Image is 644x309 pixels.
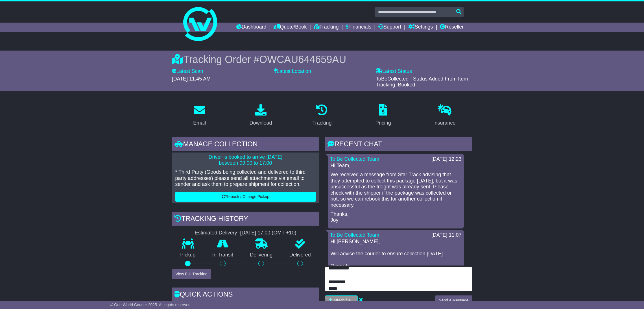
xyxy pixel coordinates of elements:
[309,102,335,129] a: Tracking
[172,137,319,153] div: Manage collection
[172,230,319,236] div: Estimated Delivery -
[346,23,371,32] a: Financials
[378,23,401,32] a: Support
[204,252,242,258] p: In Transit
[110,303,192,307] span: © One World Courier 2025. All rights reserved.
[175,192,316,202] button: Rebook / Change Pickup
[331,239,461,275] p: Hi [PERSON_NAME], Will advise the courier to ensure collection [DATE]. Regards, Aira
[431,156,462,162] div: [DATE] 12:23
[172,76,211,82] span: [DATE] 11:45 AM
[372,102,395,129] a: Pricing
[331,211,461,223] p: Thanks, Joy
[433,119,456,127] div: Insurance
[172,269,211,279] button: View Full Tracking
[175,154,316,166] p: Driver is booked to arrive [DATE] between 09:00 to 17:00
[325,137,472,153] div: RECENT CHAT
[259,54,346,65] span: OWCAU644659AU
[172,212,319,227] div: Tracking history
[430,102,459,129] a: Insurance
[331,172,461,208] p: We received a message from Star Track advising that they attempted to collect this package [DATE]...
[312,119,331,127] div: Tracking
[240,230,296,236] div: [DATE] 17:00 (GMT +10)
[408,23,433,32] a: Settings
[376,76,468,88] span: ToBeCollected - Status Added From Item Tracking. Booked
[189,102,209,129] a: Email
[172,252,204,258] p: Pickup
[331,163,461,169] p: Hi Team,
[193,119,206,127] div: Email
[376,68,412,75] label: Latest Status
[236,23,267,32] a: Dashboard
[330,156,379,162] a: To Be Collected Team
[172,68,203,75] label: Latest Scan
[440,23,464,32] a: Reseller
[175,169,316,188] p: * Third Party (Goods being collected and delivered to third party addresses) please send all atta...
[246,102,276,129] a: Download
[242,252,281,258] p: Delivering
[376,119,391,127] div: Pricing
[172,53,472,66] div: Tracking Order #
[435,295,472,305] button: Send a Message
[274,68,311,75] label: Latest Location
[330,232,379,238] a: To Be Collected Team
[273,23,307,32] a: Quote/Book
[172,288,319,303] div: Quick Actions
[281,252,319,258] p: Delivered
[250,119,272,127] div: Download
[431,232,462,238] div: [DATE] 11:07
[314,23,339,32] a: Tracking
